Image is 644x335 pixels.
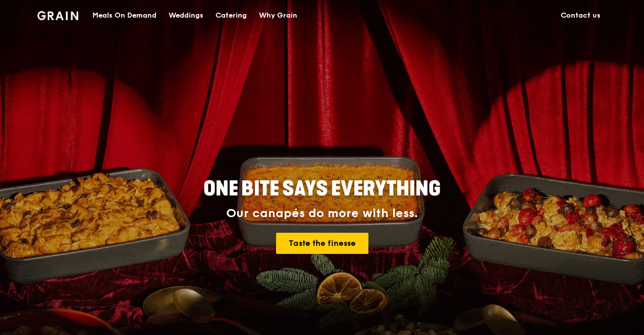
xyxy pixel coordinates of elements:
div: Our canapés do more with less. [140,207,504,221]
div: Meals On Demand [92,1,156,31]
span: ONE BITE SAYS EVERYTHING [203,177,441,201]
div: Why Grain [259,1,297,31]
a: Weddings [163,1,209,31]
a: Why Grain [253,1,303,31]
a: Taste the finesse [276,233,368,254]
div: Weddings [169,1,203,31]
a: Catering [209,1,253,31]
a: Contact us [555,1,607,31]
img: Grain [37,11,78,20]
div: Catering [216,1,247,31]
